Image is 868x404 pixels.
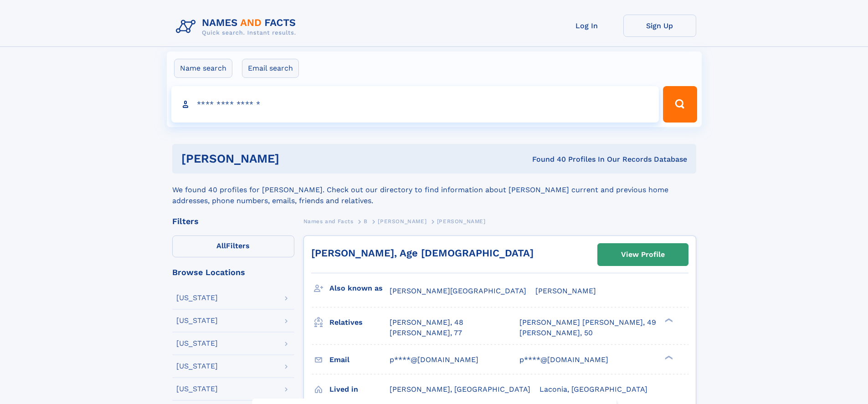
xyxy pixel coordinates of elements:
a: Log In [550,15,623,37]
div: [US_STATE] [176,294,218,302]
div: [US_STATE] [176,363,218,370]
span: [PERSON_NAME][GEOGRAPHIC_DATA] [390,286,526,295]
h3: Lived in [329,382,390,397]
div: [US_STATE] [176,340,218,347]
a: [PERSON_NAME] [PERSON_NAME], 49 [519,317,656,327]
label: Name search [174,59,232,78]
input: search input [171,86,659,123]
div: ❯ [663,354,673,360]
div: Found 40 Profiles In Our Records Database [406,154,687,164]
h3: Relatives [329,315,390,330]
div: Filters [172,217,294,225]
span: [PERSON_NAME] [378,218,426,225]
span: Laconia, [GEOGRAPHIC_DATA] [539,385,647,394]
div: ❯ [663,317,673,323]
span: All [216,241,226,250]
h3: Email [329,352,390,368]
label: Filters [172,235,294,257]
a: B [364,215,368,227]
a: [PERSON_NAME], 50 [519,328,593,338]
div: We found 40 profiles for [PERSON_NAME]. Check out our directory to find information about [PERSON... [172,174,696,206]
span: [PERSON_NAME], [GEOGRAPHIC_DATA] [390,385,530,394]
button: Search Button [663,86,697,123]
a: Names and Facts [303,215,354,227]
span: [PERSON_NAME] [535,286,596,295]
div: Browse Locations [172,268,294,276]
a: [PERSON_NAME], 77 [390,328,462,338]
span: [PERSON_NAME] [437,218,486,225]
a: [PERSON_NAME], Age [DEMOGRAPHIC_DATA] [311,247,534,259]
a: [PERSON_NAME] [378,215,426,227]
div: [US_STATE] [176,317,218,324]
h3: Also known as [329,281,390,296]
a: [PERSON_NAME], 48 [390,317,463,327]
div: View Profile [621,244,665,265]
label: Email search [242,59,299,78]
h1: [PERSON_NAME] [181,153,406,164]
div: [US_STATE] [176,385,218,393]
a: Sign Up [623,15,696,37]
a: View Profile [598,244,688,266]
span: B [364,218,368,225]
img: Logo Names and Facts [172,15,303,39]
